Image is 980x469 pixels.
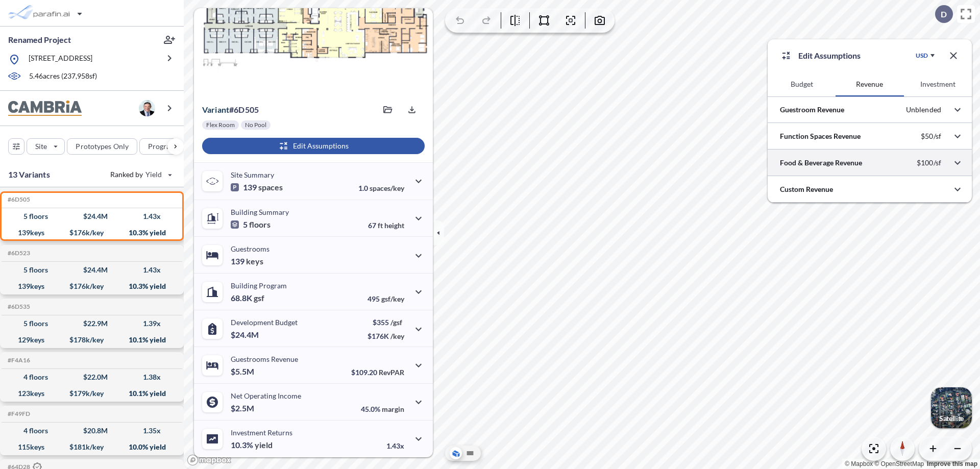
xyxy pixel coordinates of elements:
p: 139 [231,256,263,266]
h5: Click to copy the code [6,303,30,310]
h5: Click to copy the code [6,250,30,257]
h5: Click to copy the code [6,357,30,364]
p: $176K [367,332,404,340]
p: Building Program [231,281,287,290]
a: Mapbox [845,460,873,467]
p: [STREET_ADDRESS] [29,53,92,66]
button: Site [27,138,65,155]
p: Development Budget [231,318,298,327]
p: Building Summary [231,208,289,216]
p: 67 [368,221,404,230]
p: $2.5M [231,403,256,413]
p: Renamed Project [8,34,71,45]
h5: Click to copy the code [6,196,30,203]
span: keys [246,256,263,266]
span: spaces/key [370,184,404,192]
p: 45.0% [361,405,404,413]
p: 5.46 acres ( 237,958 sf) [29,71,97,82]
p: Net Operating Income [231,391,301,400]
p: $355 [367,318,404,327]
p: 1.43x [386,441,404,450]
p: Guestrooms Revenue [231,355,298,363]
p: 10.3% [231,440,273,450]
p: Program [148,141,177,152]
img: BrandImage [8,101,82,116]
span: RevPAR [379,368,404,377]
p: 1.0 [358,184,404,192]
p: $5.5M [231,366,256,377]
p: No Pool [245,121,266,129]
button: Revenue [836,72,903,96]
img: Switcher Image [931,387,972,428]
p: Guestrooms [231,244,269,253]
button: Switcher ImageSatellite [931,387,972,428]
span: margin [382,405,404,413]
p: # 6d505 [202,105,259,115]
p: $50/sf [921,132,941,141]
div: USD [916,52,928,60]
p: Prototypes Only [76,141,129,152]
p: 495 [367,294,404,303]
a: Mapbox homepage [187,454,232,466]
button: Aerial View [450,447,462,459]
span: /key [390,332,404,340]
p: Guestroom Revenue [780,105,844,115]
span: spaces [258,182,283,192]
p: Function Spaces Revenue [780,131,861,141]
p: 5 [231,219,271,230]
p: 13 Variants [8,168,50,181]
h5: Click to copy the code [6,410,30,417]
a: Improve this map [927,460,977,467]
span: Yield [145,169,162,180]
p: 139 [231,182,283,192]
span: gsf/key [381,294,404,303]
p: Flex Room [206,121,235,129]
span: floors [249,219,271,230]
button: Site Plan [464,447,476,459]
button: Ranked by Yield [102,166,179,183]
span: ft [378,221,383,230]
p: $109.20 [351,368,404,377]
p: Site Summary [231,170,274,179]
p: D [941,10,947,19]
span: gsf [254,293,264,303]
span: Variant [202,105,229,114]
button: Budget [768,72,836,96]
button: Prototypes Only [67,138,137,155]
span: height [384,221,404,230]
span: /gsf [390,318,402,327]
p: $24.4M [231,330,260,340]
p: Investment Returns [231,428,292,437]
img: user logo [139,100,155,116]
p: 68.8K [231,293,264,303]
button: Program [139,138,194,155]
button: Investment [904,72,972,96]
p: Unblended [906,105,941,114]
p: Edit Assumptions [798,50,861,62]
p: Custom Revenue [780,184,833,194]
p: Site [35,141,47,152]
a: OpenStreetMap [874,460,924,467]
span: yield [255,440,273,450]
button: Edit Assumptions [202,138,425,154]
p: Satellite [939,414,964,423]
